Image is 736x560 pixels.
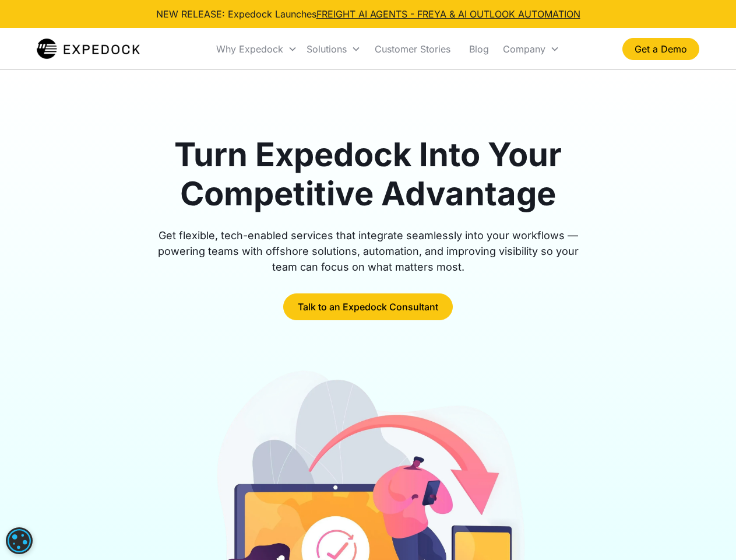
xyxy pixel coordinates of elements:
[156,7,580,21] div: NEW RELEASE: Expedock Launches
[498,29,564,69] div: Company
[678,504,736,560] iframe: Chat Widget
[365,29,460,69] a: Customer Stories
[460,29,498,69] a: Blog
[622,38,699,60] a: Get a Demo
[503,43,545,55] div: Company
[316,8,580,20] a: FREIGHT AI AGENTS - FREYA & AI OUTLOOK AUTOMATION
[283,293,453,320] a: Talk to an Expedock Consultant
[145,135,592,213] h1: Turn Expedock Into Your Competitive Advantage
[307,43,347,55] div: Solutions
[302,29,365,69] div: Solutions
[37,37,140,61] img: Expedock Logo
[216,43,283,55] div: Why Expedock
[37,37,140,61] a: home
[212,29,302,69] div: Why Expedock
[145,228,592,275] div: Get flexible, tech-enabled services that integrate seamlessly into your workflows — powering team...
